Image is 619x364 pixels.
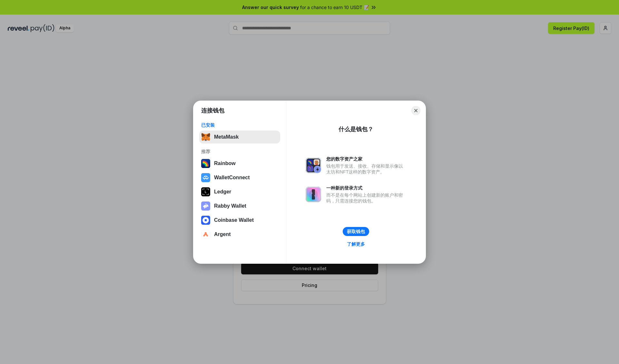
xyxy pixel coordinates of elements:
[201,187,210,196] img: svg+xml,%3Csvg%20xmlns%3D%22http%3A%2F%2Fwww.w3.org%2F2000%2Fsvg%22%20width%3D%2228%22%20height%3...
[201,122,278,128] div: 已安装
[199,228,280,241] button: Argent
[201,133,210,142] img: svg+xml,%3Csvg%20fill%3D%22none%22%20height%3D%2233%22%20viewBox%3D%220%200%2035%2033%22%20width%...
[201,107,224,114] h1: 连接钱包
[214,134,239,140] div: MetaMask
[306,158,321,173] img: svg+xml,%3Csvg%20xmlns%3D%22http%3A%2F%2Fwww.w3.org%2F2000%2Fsvg%22%20fill%3D%22none%22%20viewBox...
[411,106,420,115] button: Close
[201,230,210,239] img: svg+xml,%3Csvg%20width%3D%2228%22%20height%3D%2228%22%20viewBox%3D%220%200%2028%2028%22%20fill%3D...
[343,240,369,248] a: 了解更多
[214,189,231,195] div: Ledger
[201,159,210,168] img: svg+xml,%3Csvg%20width%3D%22120%22%20height%3D%22120%22%20viewBox%3D%220%200%20120%20120%22%20fil...
[199,200,280,212] button: Rabby Wallet
[339,125,373,133] div: 什么是钱包？
[326,163,406,175] div: 钱包用于发送、接收、存储和显示像以太坊和NFT这样的数字资产。
[214,175,250,181] div: WalletConnect
[214,161,236,166] div: Rainbow
[326,192,406,204] div: 而不是在每个网站上创建新的账户和密码，只需连接您的钱包。
[201,173,210,182] img: svg+xml,%3Csvg%20width%3D%2228%22%20height%3D%2228%22%20viewBox%3D%220%200%2028%2028%22%20fill%3D...
[201,202,210,211] img: svg+xml,%3Csvg%20xmlns%3D%22http%3A%2F%2Fwww.w3.org%2F2000%2Fsvg%22%20fill%3D%22none%22%20viewBox...
[214,203,246,209] div: Rabby Wallet
[214,231,231,237] div: Argent
[343,227,369,236] button: 获取钱包
[214,217,254,223] div: Coinbase Wallet
[347,241,365,247] div: 了解更多
[199,171,280,184] button: WalletConnect
[306,187,321,202] img: svg+xml,%3Csvg%20xmlns%3D%22http%3A%2F%2Fwww.w3.org%2F2000%2Fsvg%22%20fill%3D%22none%22%20viewBox...
[347,229,365,234] div: 获取钱包
[199,214,280,227] button: Coinbase Wallet
[199,157,280,170] button: Rainbow
[201,216,210,225] img: svg+xml,%3Csvg%20width%3D%2228%22%20height%3D%2228%22%20viewBox%3D%220%200%2028%2028%22%20fill%3D...
[201,149,278,154] div: 推荐
[326,156,406,162] div: 您的数字资产之家
[326,185,406,191] div: 一种新的登录方式
[199,131,280,143] button: MetaMask
[199,185,280,198] button: Ledger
